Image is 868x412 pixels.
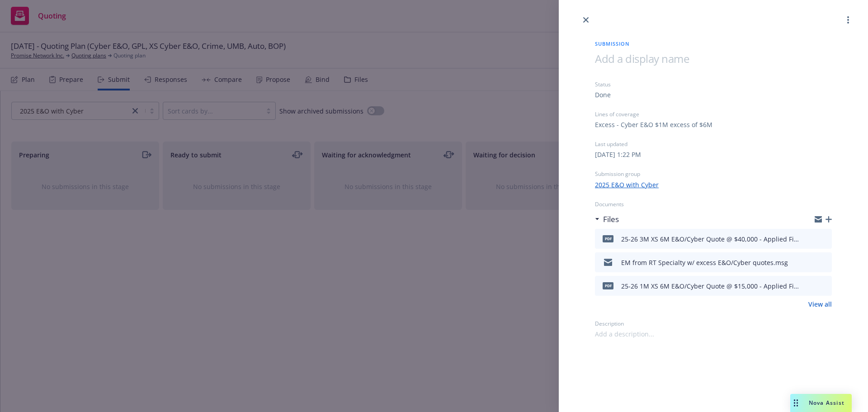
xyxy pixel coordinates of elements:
div: Excess - Cyber E&O $1M excess of $6M [595,120,712,129]
button: preview file [820,257,828,268]
div: 25-26 1M XS 6M E&O/Cyber Quote @ $15,000 - Applied Financial.pdf [621,281,802,291]
a: View all [808,299,832,309]
div: Submission group [595,170,832,178]
button: preview file [820,233,828,244]
div: Documents [595,200,832,208]
span: Nova Assist [809,399,844,407]
h3: Files [603,213,619,225]
div: Description [595,320,832,327]
a: 2025 E&O with Cyber [595,180,659,189]
button: download file [806,280,813,291]
button: preview file [820,280,828,291]
div: Status [595,81,832,88]
button: Nova Assist [790,394,852,412]
div: Files [595,213,619,225]
button: download file [806,233,813,244]
div: Done [595,90,611,99]
span: pdf [603,282,613,289]
span: pdf [603,235,613,242]
div: Last updated [595,140,832,148]
div: EM from RT Specialty w/ excess E&O/Cyber quotes.msg [621,258,788,267]
a: more [843,14,854,25]
div: 25-26 3M XS 6M E&O/Cyber Quote @ $40,000 - Applied Financial.pdf [621,234,802,244]
span: Submission [595,40,832,47]
div: [DATE] 1:22 PM [595,150,641,159]
button: download file [806,257,813,268]
div: Drag to move [790,394,802,412]
div: Lines of coverage [595,110,832,118]
a: close [580,14,591,25]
